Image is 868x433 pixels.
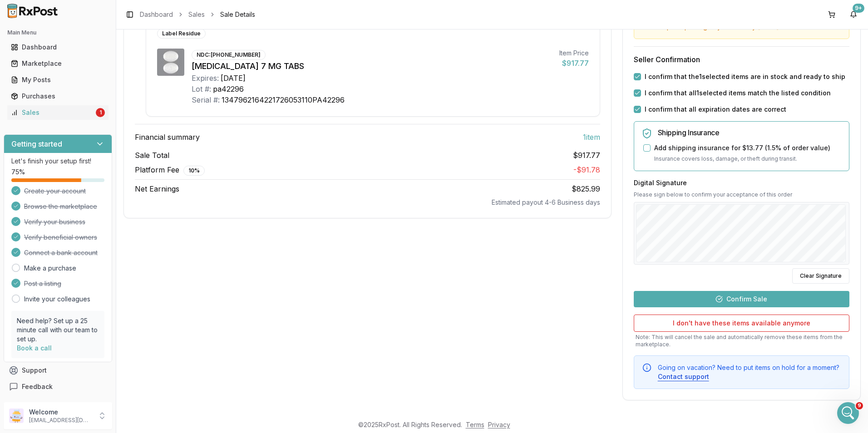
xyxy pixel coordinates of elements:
[24,279,61,288] span: Post a listing
[7,104,108,121] a: Sales1
[11,43,105,52] div: Dashboard
[24,187,86,196] span: Create your account
[853,4,864,13] div: 9+
[213,84,244,94] div: pa42296
[7,55,108,72] a: Marketplace
[488,421,510,428] a: Privacy
[75,241,170,259] button: I have a general question
[60,52,174,72] div: Outbound SMS on Support Line
[856,402,863,409] span: 9
[559,58,589,69] div: $917.77
[792,268,849,284] button: Clear Signature
[22,382,53,391] span: Feedback
[572,184,600,193] span: $825.99
[4,89,112,103] button: Purchases
[24,295,90,304] a: Invite your colleagues
[634,291,849,307] button: Confirm Sale
[135,164,205,176] span: Platform Fee
[654,143,830,153] label: Add shipping insurance for $13.77 ( 1.5 % of order value)
[846,7,861,22] button: 9+
[634,334,849,348] p: Note: This will cancel the sale and automatically remove these items from the marketplace.
[188,10,205,19] a: Sales
[658,363,842,381] div: Going on vacation? Need to put items on hold for a moment?
[634,191,849,198] p: Please sign below to confirm your acceptance of this order
[4,40,112,54] button: Dashboard
[192,84,211,94] div: Lot #:
[837,402,859,424] iframe: Intercom live chat
[7,72,108,88] a: My Posts
[573,150,600,161] span: $917.77
[96,108,105,117] div: 1
[7,52,174,83] div: ALPESH says…
[466,421,484,428] a: Terms
[634,178,849,187] h3: Digital Signature
[140,10,255,19] nav: breadcrumb
[654,154,842,163] p: Insurance covers loss, damage, or theft during transit.
[192,50,266,60] div: NDC: [PHONE_NUMBER]
[559,49,589,58] div: Item Price
[44,11,113,20] p: The team can also help
[135,198,600,207] div: Estimated payout 4-6 Business days
[68,58,167,65] span: Outbound SMS on Support Line
[4,362,112,379] button: Support
[17,316,99,344] p: Need help? Set up a 25 minute call with our team to set up.
[192,73,219,84] div: Expires:
[221,73,246,84] div: [DATE]
[222,94,345,105] div: 1347962164221726053110PA42296
[38,286,170,305] button: A major feature has stopped working
[583,132,600,143] span: 1 item
[26,5,40,20] img: Profile image for Roxy
[24,202,97,211] span: Browse the marketplace
[7,29,108,36] h2: Main Menu
[142,4,159,21] button: Home
[44,5,62,11] h1: Roxy
[7,39,108,55] a: Dashboard
[24,248,98,257] span: Connect a bank account
[135,132,200,143] span: Financial summary
[11,167,25,177] span: 75 %
[4,73,112,87] button: My Posts
[11,75,105,84] div: My Posts
[157,49,184,76] img: Rybelsus 7 MG TABS
[4,56,112,71] button: Marketplace
[6,4,23,21] button: go back
[29,417,92,424] p: [EMAIL_ADDRESS][DOMAIN_NAME]
[11,108,94,117] div: Sales
[24,233,97,242] span: Verify beneficial owners
[634,54,849,65] h3: Seller Confirmation
[645,72,845,81] label: I confirm that the 1 selected items are in stock and ready to ship
[24,217,85,226] span: Verify your business
[4,4,62,18] img: RxPost Logo
[192,60,552,73] div: [MEDICAL_DATA] 7 MG TABS
[4,379,112,395] button: Feedback
[9,408,24,423] img: User avatar
[29,408,92,417] p: Welcome
[135,183,179,194] span: Net Earnings
[31,264,170,282] button: I have an issue that's slowing me down
[645,105,786,114] label: I confirm that all expiration dates are correct
[573,165,600,174] span: - $91.78
[11,59,105,68] div: Marketplace
[135,150,169,161] span: Sale Total
[24,264,76,273] a: Make a purchase
[645,89,831,98] label: I confirm that all 1 selected items match the listed condition
[634,315,849,332] button: I don't have these items available anymore
[159,4,176,20] div: Close
[192,94,220,105] div: Serial #:
[140,10,173,19] a: Dashboard
[17,344,52,352] a: Book a call
[4,105,112,120] button: Sales1
[658,129,842,136] h5: Shipping Insurance
[11,92,105,101] div: Purchases
[157,29,206,39] div: Label Residue
[11,157,104,166] p: Let's finish your setup first!
[220,10,255,19] span: Sale Details
[183,166,205,176] div: 10 %
[7,88,108,104] a: Purchases
[11,138,62,149] h3: Getting started
[658,372,709,381] button: Contact support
